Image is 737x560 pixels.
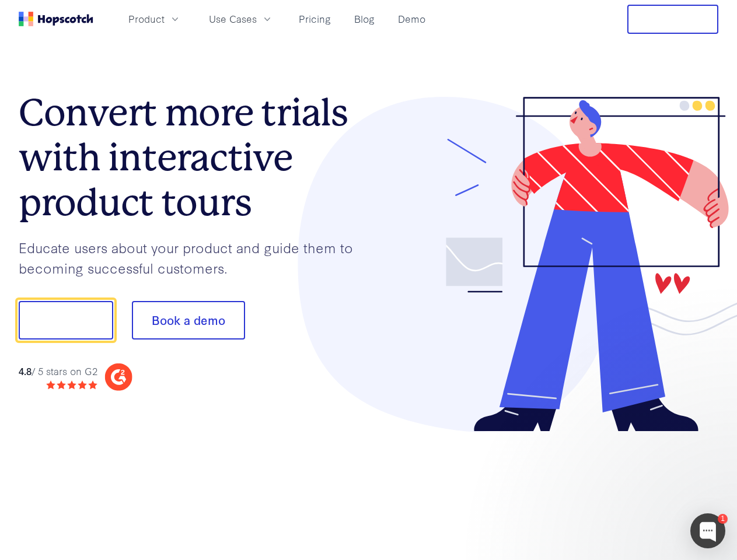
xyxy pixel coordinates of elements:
button: Free Trial [627,5,718,34]
button: Book a demo [132,301,245,339]
strong: 4.8 [19,364,32,377]
span: Product [128,12,165,26]
a: Demo [393,9,430,29]
h1: Convert more trials with interactive product tours [19,90,369,225]
div: 1 [718,514,728,524]
p: Educate users about your product and guide them to becoming successful customers. [19,237,369,278]
span: Use Cases [209,12,257,26]
button: Product [121,9,188,29]
a: Home [19,12,93,26]
a: Blog [350,9,379,29]
button: Use Cases [202,9,280,29]
button: Show me! [19,301,113,339]
div: / 5 stars on G2 [19,364,97,379]
a: Pricing [294,9,336,29]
